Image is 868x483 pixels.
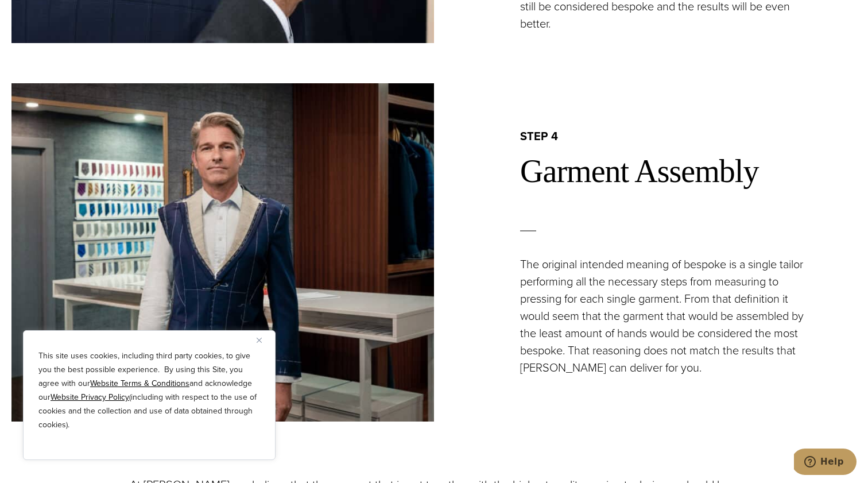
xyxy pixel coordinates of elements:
[38,349,260,432] p: This site uses cookies, including third party cookies, to give you the best possible experience. ...
[257,338,262,343] img: Close
[520,129,857,144] h2: step 4
[257,333,270,347] button: Close
[520,256,805,376] p: The original intended meaning of bespoke is a single tailor performing all the necessary steps fr...
[794,449,857,477] iframe: Opens a widget where you can chat to one of our agents
[520,152,857,191] h2: Garment Assembly
[51,391,129,403] a: Website Privacy Policy
[90,377,189,389] a: Website Terms & Conditions
[11,83,434,422] img: A model shows how Alan David suits are constructed.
